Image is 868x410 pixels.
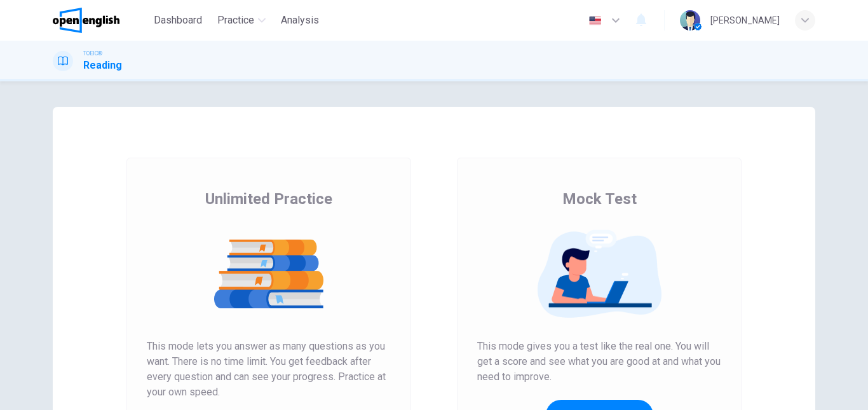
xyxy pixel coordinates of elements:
span: Dashboard [154,13,202,28]
span: Analysis [281,13,319,28]
span: Practice [217,13,254,28]
img: Profile picture [680,10,700,31]
img: en [587,16,603,25]
span: Mock Test [562,189,637,209]
button: Dashboard [149,9,207,32]
span: This mode lets you answer as many questions as you want. There is no time limit. You get feedback... [147,339,391,400]
span: This mode gives you a test like the real one. You will get a score and see what you are good at a... [477,339,721,385]
a: OpenEnglish logo [53,8,149,33]
h1: Reading [83,58,122,73]
span: Unlimited Practice [205,189,332,209]
button: Practice [212,9,271,32]
button: Analysis [276,9,324,32]
div: [PERSON_NAME] [710,13,780,28]
span: TOEIC® [83,49,102,58]
img: OpenEnglish logo [53,8,119,33]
